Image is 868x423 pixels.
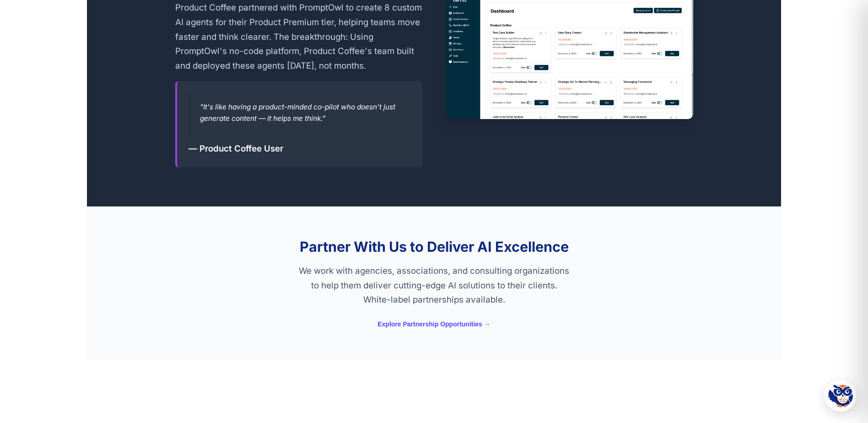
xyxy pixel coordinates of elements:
[189,92,411,133] blockquote: "It's like having a product-minded co-pilot who doesn’t just generate content — it helps me think.”
[189,141,411,156] p: — Product Coffee User
[175,0,423,73] p: Product Coffee partnered with PromptOwl to create 8 custom AI agents for their Product Premium ti...
[297,264,571,307] p: We work with agencies, associations, and consulting organizations to help them deliver cutting-ed...
[175,238,693,256] h2: Partner With Us to Deliver AI Excellence
[377,320,491,328] a: Explore Partnership Opportunities →
[828,383,853,408] img: Hootie - PromptOwl AI Assistant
